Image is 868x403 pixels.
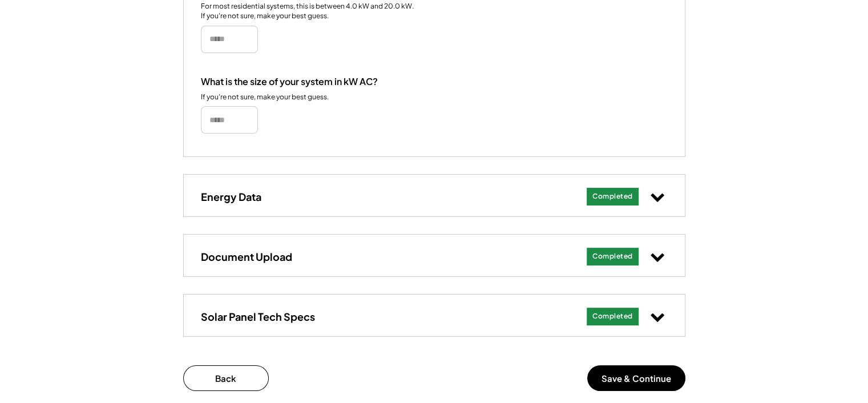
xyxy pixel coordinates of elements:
[592,192,633,201] div: Completed
[201,2,415,21] div: For most residential systems, this is between 4.0 kW and 20.0 kW. If you're not sure, make your b...
[201,76,378,88] div: What is the size of your system in kW AC?
[201,92,329,102] div: If you're not sure, make your best guess.
[592,312,633,321] div: Completed
[587,365,685,391] button: Save & Continue
[201,250,292,263] h3: Document Upload
[201,310,315,323] h3: Solar Panel Tech Specs
[201,190,261,203] h3: Energy Data
[592,252,633,261] div: Completed
[183,365,269,391] button: Back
